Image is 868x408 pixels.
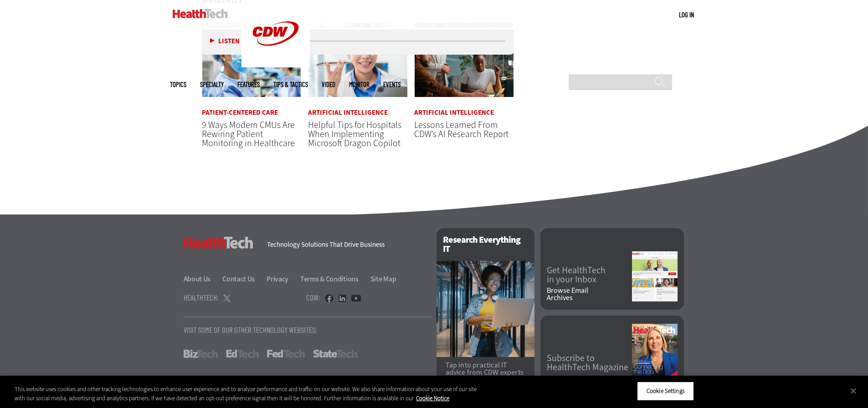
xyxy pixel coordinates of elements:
div: This website uses cookies and other tracking technologies to enhance user experience and to analy... [15,385,478,403]
a: Site Map [370,274,396,284]
a: Artificial Intelligence [414,109,494,116]
a: Events [383,81,401,88]
div: User menu [679,10,694,20]
a: About Us [184,274,221,284]
h2: Research Everything IT [437,228,534,261]
button: Close [843,381,863,401]
a: FedTech [267,350,305,358]
img: Home [173,9,228,18]
a: Browse EmailArchives [547,287,632,301]
a: Privacy [267,274,299,284]
img: newsletter screenshot [632,251,678,301]
span: Specialty [200,81,224,88]
a: 9 Ways Modern CMUs Are Rewiring Patient Monitoring in Healthcare [202,119,295,149]
a: EdTech [226,350,259,358]
a: Patient-Centered Care [202,109,278,116]
a: Features [237,81,260,88]
span: More [414,81,433,88]
span: Topics [170,81,186,88]
a: StateTech [313,350,357,358]
a: Get HealthTechin your Inbox [547,266,632,284]
a: Lessons Learned From CDW’s AI Research Report [414,119,508,140]
a: Artificial Intelligence [308,109,388,116]
a: MonITor [349,81,370,88]
img: Summer 2025 cover [632,324,678,384]
h4: CDW: [306,294,320,301]
a: Log in [679,10,694,19]
a: Tips & Tactics [273,81,308,88]
a: Subscribe toHealthTech Magazine [547,354,632,372]
h4: HealthTech: [184,294,219,301]
a: Contact Us [222,274,265,284]
a: Helpful Tips for Hospitals When Implementing Microsoft Dragon Copilot [308,119,401,149]
h4: Technology Solutions That Drive Business [267,241,425,248]
a: BizTech [184,350,218,358]
a: Terms & Conditions [300,274,369,284]
p: Tap into practical IT advice from CDW experts [446,362,525,376]
h3: HealthTech [184,237,253,249]
a: CDW [241,60,310,70]
button: Cookie Settings [637,382,694,401]
a: Video [322,81,335,88]
a: Browse MagazineArchives [547,375,632,389]
a: More information about your privacy [416,394,449,402]
p: Visit Some Of Our Other Technology Websites: [184,326,432,334]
